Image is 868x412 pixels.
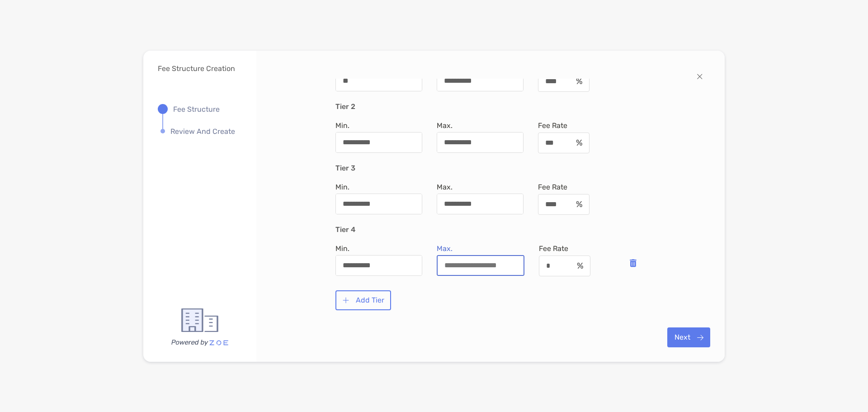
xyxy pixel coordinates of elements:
[170,338,230,347] img: Powered By Zoe Logo
[335,122,349,129] label: Min.
[577,262,583,269] img: input icon
[538,200,572,208] input: Fee Rateinput icon
[667,327,710,347] button: Next
[335,245,349,252] label: Min.
[538,77,572,85] input: Fee Rateinput icon
[576,139,582,146] img: input icon
[173,104,220,115] p: Fee Structure
[576,201,582,208] img: input icon
[576,78,582,85] img: input icon
[335,102,355,111] h4: Tier 2
[539,262,573,270] input: Fee Rateinput icon
[173,302,227,338] img: Powered By Zoe Logo
[437,122,453,129] label: Max.
[539,244,590,253] span: Fee Rate
[170,126,235,137] p: Review And Create
[538,183,590,191] span: Fee Rate
[335,225,355,234] h4: Tier 4
[335,290,391,310] button: Add Tier
[335,164,355,172] h4: Tier 3
[335,183,349,191] label: Min.
[437,183,453,191] label: Max.
[437,245,453,252] label: Max.
[158,64,235,73] p: Fee Structure Creation
[538,139,572,147] input: Fee Rateinput icon
[538,121,590,130] span: Fee Rate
